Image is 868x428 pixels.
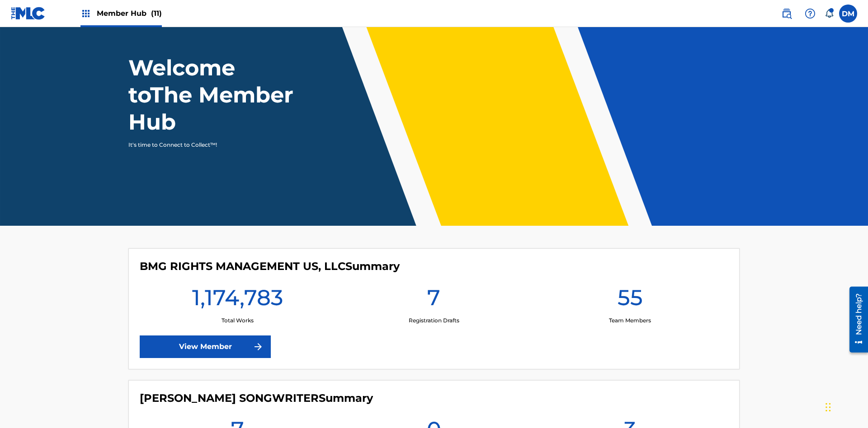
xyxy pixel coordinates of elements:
h1: 55 [618,284,643,316]
iframe: Chat Widget [823,385,868,428]
p: Team Members [609,316,651,325]
div: User Menu [839,5,857,23]
span: (11) [151,9,162,18]
div: Help [801,5,819,23]
span: Member Hub [97,8,162,19]
p: It's time to Connect to Collect™! [128,141,285,149]
img: Top Rightsholders [80,8,91,19]
h1: Welcome to The Member Hub [128,54,297,135]
a: Public Search [778,5,796,23]
img: MLC Logo [11,7,46,20]
h1: 7 [427,284,440,316]
div: Drag [826,394,831,421]
img: search [781,8,792,19]
iframe: Resource Center [843,283,868,357]
img: help [805,8,816,19]
p: Registration Drafts [409,316,459,325]
p: Total Works [222,316,254,325]
h4: CLEO SONGWRITER [140,391,373,405]
img: f7272a7cc735f4ea7f67.svg [253,341,264,352]
div: Notifications [825,9,834,18]
h4: BMG RIGHTS MANAGEMENT US, LLC [140,260,400,273]
a: View Member [140,335,271,358]
h1: 1,174,783 [192,284,283,316]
